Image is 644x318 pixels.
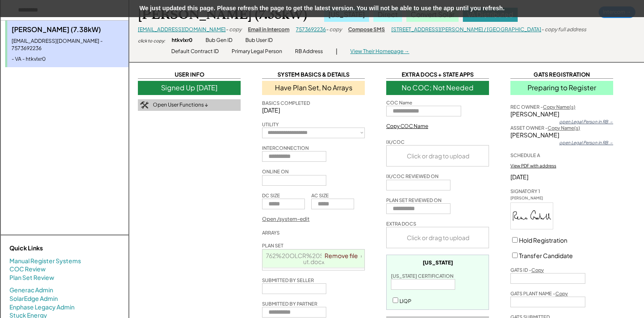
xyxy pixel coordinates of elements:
div: SCHEDULE A [510,152,540,158]
a: Enphase Legacy Admin [9,303,75,312]
a: Manual Register Systems [9,257,81,265]
u: Copy Name(s) [543,104,575,110]
div: Copy COC Name [386,123,428,130]
label: Transfer Candidate [519,252,573,259]
div: - VA - htkvlxr0 [12,56,124,63]
div: View Their Homepage → [350,48,409,55]
div: UTILITY [262,121,279,128]
div: [PERSON_NAME] (7.38kW) [138,6,307,23]
div: Open /system-edit [262,216,310,223]
div: Have Plan Set, No Arrays [262,81,365,95]
div: Email in Intercom [248,26,289,33]
div: No COC; Not Needed [386,81,489,95]
div: GATS PLANT NAME - [510,290,568,297]
div: [EMAIL_ADDRESS][DOMAIN_NAME] - 7573692236 [12,38,124,52]
div: [US_STATE] CERTIFICATION [391,273,453,279]
div: SYSTEM BASICS & DETAILS [262,71,365,79]
div: [DATE] [510,173,613,181]
div: [PERSON_NAME] [510,110,613,119]
div: PLAN SET [262,242,283,249]
div: click to copy: [138,38,165,44]
div: DC SIZE [262,192,280,199]
div: open Legal Person in RB → [559,119,613,125]
label: Hold Registration [519,236,567,244]
div: COC Name [386,99,412,106]
div: Signed Up [DATE] [138,81,241,95]
div: ASSET OWNER - [510,125,580,131]
div: Quick Links [9,244,95,253]
div: GATS ID - [510,267,544,273]
img: tool-icon.png [140,101,149,109]
div: Bub User ID [245,37,273,44]
div: View PDF with address [510,163,556,169]
div: Open User Functions ↓ [153,101,208,109]
div: GATS REGISTRATION [510,71,613,79]
div: - copy full address [541,26,586,33]
div: Click or drag to upload [387,227,489,248]
div: Bub Gen ID [206,37,233,44]
div: RB Address [295,48,323,55]
a: [EMAIL_ADDRESS][DOMAIN_NAME] [138,26,226,33]
div: Preparing to Register [510,81,613,95]
div: SIGNATORY 1 [510,188,540,194]
div: Primary Legal Person [232,48,282,55]
div: open Legal Person in RB → [559,140,613,146]
div: PLAN SET REVIEWED ON [386,197,441,203]
div: [PERSON_NAME] [510,196,553,201]
a: Plan Set Review [9,273,54,282]
div: USER INFO [138,71,241,79]
div: IX/COC [386,139,405,145]
div: [PERSON_NAME] [510,131,613,140]
div: AC SIZE [311,192,329,199]
div: | [336,47,337,56]
div: [DATE] [262,106,365,115]
a: 762%20OLCR%20Solar%20Layout.docx [266,252,362,265]
div: Compose SMS [348,26,385,33]
div: INTERCONNECTION [262,145,309,151]
label: LIQP [400,298,411,304]
a: Remove file [322,250,361,262]
div: [US_STATE] [423,259,453,266]
div: EXTRA DOCS [386,220,416,227]
div: ARRAYS [262,229,280,236]
div: - copy [226,26,241,33]
div: Default Contract ID [171,48,219,55]
u: Copy [531,267,544,273]
u: Copy [555,291,568,296]
div: BASICS COMPLETED [262,100,310,106]
a: Generac Admin [9,286,53,294]
a: SolarEdge Admin [9,294,58,303]
a: [STREET_ADDRESS][PERSON_NAME] / [GEOGRAPHIC_DATA] [391,26,541,33]
div: [PERSON_NAME] (7.38kW) [12,25,124,34]
div: EXTRA DOCS + STATE APPS [386,71,489,79]
a: COC Review [9,265,46,273]
div: REC OWNER - [510,104,575,110]
div: SUBMITTED BY SELLER [262,277,314,283]
div: - copy [326,26,342,33]
div: htkvlxr0 [172,37,193,44]
div: IX/COC REVIEWED ON [386,173,438,179]
u: Copy Name(s) [548,125,580,131]
div: SUBMITTED BY PARTNER [262,300,317,307]
img: AiBQBAhCAAAQggKDjAxCAAAQgAIEBCCDoAxiRIkAAAhCAAAQQdHwAAhCAAAQgMAABBH0AI1IECEAAAhCAAIKOD0AAAhCAAAQG... [511,203,553,229]
a: 7573692236 [296,26,326,33]
div: Click or drag to upload [387,146,489,166]
div: ONLINE ON [262,168,289,175]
